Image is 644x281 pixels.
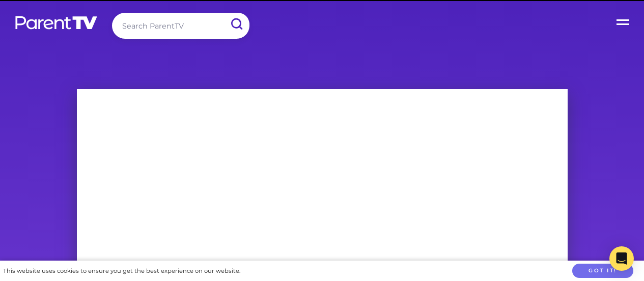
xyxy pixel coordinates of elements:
[572,264,633,278] button: Got it!
[14,15,98,30] img: parenttv-logo-white.4c85aaf.svg
[112,13,249,39] input: Search ParentTV
[3,266,240,276] div: This website uses cookies to ensure you get the best experience on our website.
[609,246,634,271] div: Open Intercom Messenger
[223,13,249,36] input: Submit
